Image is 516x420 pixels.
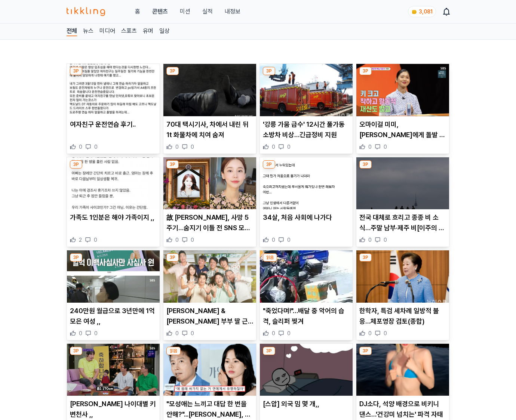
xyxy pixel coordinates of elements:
[260,250,353,303] img: "죽었다며!"…배달 중 악어의 습격, 슬리퍼 찢겨
[263,306,350,327] p: "죽었다며!"…배달 중 악어의 습격, 슬리퍼 찢겨
[175,143,179,151] span: 0
[384,143,387,151] span: 0
[121,27,137,36] a: 스포츠
[202,7,213,16] a: 실적
[419,9,433,15] span: 3,081
[163,157,257,247] div: 3P 故 오인혜, 사망 5주기…숨지기 이틀 전 SNS 모습 속 밝은 미소 '먹먹' 故 [PERSON_NAME], 사망 5주기…숨지기 이틀 전 SNS 모습 속 밝은 미소 '먹먹...
[163,157,256,210] img: 故 오인혜, 사망 5주기…숨지기 이틀 전 SNS 모습 속 밝은 미소 '먹먹'
[70,253,82,262] div: 3P
[166,347,181,355] div: 읽음
[356,157,449,210] img: 전국 대체로 흐리고 종종 비 소식…주말 남부·제주 비[이주의 날씨]
[368,330,372,337] span: 0
[359,212,446,233] p: 전국 대체로 흐리고 종종 비 소식…주말 남부·제주 비[이주의 날씨]
[356,157,449,247] div: 3P 전국 대체로 흐리고 종종 비 소식…주말 남부·제주 비[이주의 날씨] 전국 대체로 흐리고 종종 비 소식…주말 남부·제주 비[이주의 날씨] 0 0
[166,160,179,169] div: 3P
[67,27,77,36] a: 전체
[70,119,157,130] p: 여자친구 운전연습 후기..
[272,236,275,244] span: 0
[67,64,160,154] div: 3P 여자친구 운전연습 후기.. 여자친구 운전연습 후기.. 0 0
[384,330,387,337] span: 0
[70,399,157,420] p: [PERSON_NAME] 나이대별 키 변천사 ,,
[70,67,82,75] div: 3P
[163,64,256,116] img: 70대 택시기사, 차에서 내린 뒤 1t 화물차에 치여 숨져
[356,64,449,116] img: 오마이걸 미미, 서장훈에게 돌발 청혼…“재산 많고 키 큰 이상형에 부합”
[163,250,257,340] div: 3P 홍서범 & 조갑경 부부 딸 근황 [PERSON_NAME] & [PERSON_NAME] 부부 딸 근황 0 0
[356,64,449,154] div: 3P 오마이걸 미미, 서장훈에게 돌발 청혼…“재산 많고 키 큰 이상형에 부합” 오마이걸 미미, [PERSON_NAME]에게 돌발 청혼…“재산 많고 키 큰 이상형에 부합” 0 0
[259,157,353,247] div: 3P 34살, 처음 사회에 나가다 34살, 처음 사회에 나가다 0 0
[175,330,179,337] span: 0
[166,306,253,327] p: [PERSON_NAME] & [PERSON_NAME] 부부 딸 근황
[259,250,353,340] div: 읽음 "죽었다며!"…배달 중 악어의 습격, 슬리퍼 찢겨 "죽었다며!"…배달 중 악어의 습격, 슬리퍼 찢겨 0 0
[83,27,93,36] a: 뉴스
[260,157,353,210] img: 34살, 처음 사회에 나가다
[70,160,82,169] div: 3P
[225,7,240,16] a: 내정보
[67,157,160,210] img: 가족도 1인분은 해야 가족이지 ,,
[143,27,153,36] a: 유머
[263,67,275,75] div: 3P
[287,236,291,244] span: 0
[263,399,350,409] p: [스압] 외국 밈 몇 개,,
[94,330,98,337] span: 0
[94,236,97,244] span: 0
[70,306,157,327] p: 240만원 월급으로 3년만에 1억 모은 여성 ,,
[94,143,98,151] span: 0
[79,143,82,151] span: 0
[287,143,291,151] span: 0
[272,330,275,337] span: 0
[166,253,179,262] div: 3P
[67,157,160,247] div: 3P 가족도 1인분은 해야 가족이지 ,, 가족도 1인분은 해야 가족이지 ,, 2 0
[163,250,256,303] img: 홍서범 & 조갑경 부부 딸 근황
[359,347,372,355] div: 3P
[263,253,277,262] div: 읽음
[191,236,194,244] span: 0
[368,236,372,244] span: 0
[191,143,194,151] span: 0
[356,250,449,303] img: 한학자, 특검 세차례 일방적 불응…체포영장 검토(종합)
[70,212,157,223] p: 가족도 1인분은 해야 가족이지 ,,
[287,330,291,337] span: 0
[356,250,449,340] div: 3P 한학자, 특검 세차례 일방적 불응…체포영장 검토(종합) 한학자, 특검 세차례 일방적 불응…체포영장 검토(종합) 0 0
[67,7,105,16] img: 티끌링
[152,7,168,16] a: 콘텐츠
[67,344,160,396] img: 최홍만 나이대별 키 변천사 ,,
[359,160,372,169] div: 3P
[79,236,82,244] span: 2
[175,236,179,244] span: 0
[191,330,194,337] span: 0
[263,160,275,169] div: 3P
[260,344,353,396] img: [스압] 외국 밈 몇 개,,
[359,119,446,140] p: 오마이걸 미미, [PERSON_NAME]에게 돌발 청혼…“재산 많고 키 큰 이상형에 부합”
[166,67,179,75] div: 3P
[166,399,253,420] p: "모성애는 느끼고 대답 한 번을 안해?"...[PERSON_NAME], 제작보고회 현장서 '손예진 인성' 폭로 '아역배우 [PERSON_NAME]' 논란
[166,119,253,140] p: 70대 택시기사, 차에서 내린 뒤 1t 화물차에 치여 숨져
[159,27,170,36] a: 일상
[67,64,160,116] img: 여자친구 운전연습 후기..
[70,347,82,355] div: 3P
[67,250,160,340] div: 3P 240만원 월급으로 3년만에 1억 모은 여성 ,, 240만원 월급으로 3년만에 1억 모은 여성 ,, 0 0
[180,7,190,16] button: 미션
[368,143,372,151] span: 0
[99,27,115,36] a: 미디어
[384,236,387,244] span: 0
[67,250,160,303] img: 240만원 월급으로 3년만에 1억 모은 여성 ,,
[263,347,275,355] div: 3P
[356,344,449,396] img: DJ소다, 석양 배경으로 비키니 댄스…'건강미 넘치는' 파격 자태
[359,306,446,327] p: 한학자, 특검 세차례 일방적 불응…체포영장 검토(종합)
[263,212,350,223] p: 34살, 처음 사회에 나가다
[359,253,372,262] div: 3P
[259,64,353,154] div: 3P '강릉 가뭄 급수' 12시간 풀가동 소방차 비상…긴급정비 지원 '강릉 가뭄 급수' 12시간 풀가동 소방차 비상…긴급정비 지원 0 0
[135,7,140,16] a: 홈
[79,330,82,337] span: 0
[263,119,350,140] p: '강릉 가뭄 급수' 12시간 풀가동 소방차 비상…긴급정비 지원
[359,399,446,420] p: DJ소다, 석양 배경으로 비키니 댄스…'건강미 넘치는' 파격 자태
[163,344,256,396] img: "모성애는 느끼고 대답 한 번을 안해?"...이병헌, 제작보고회 현장서 '손예진 인성' 폭로 '아역배우 홀대' 논란
[260,64,353,116] img: '강릉 가뭄 급수' 12시간 풀가동 소방차 비상…긴급정비 지원
[163,64,257,154] div: 3P 70대 택시기사, 차에서 내린 뒤 1t 화물차에 치여 숨져 70대 택시기사, 차에서 내린 뒤 1t 화물차에 치여 숨져 0 0
[272,143,275,151] span: 0
[411,9,417,15] img: coin
[359,67,372,75] div: 3P
[166,212,253,233] p: 故 [PERSON_NAME], 사망 5주기…숨지기 이틀 전 SNS 모습 속 밝은 미소 '먹먹'
[408,6,434,17] a: coin 3,081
